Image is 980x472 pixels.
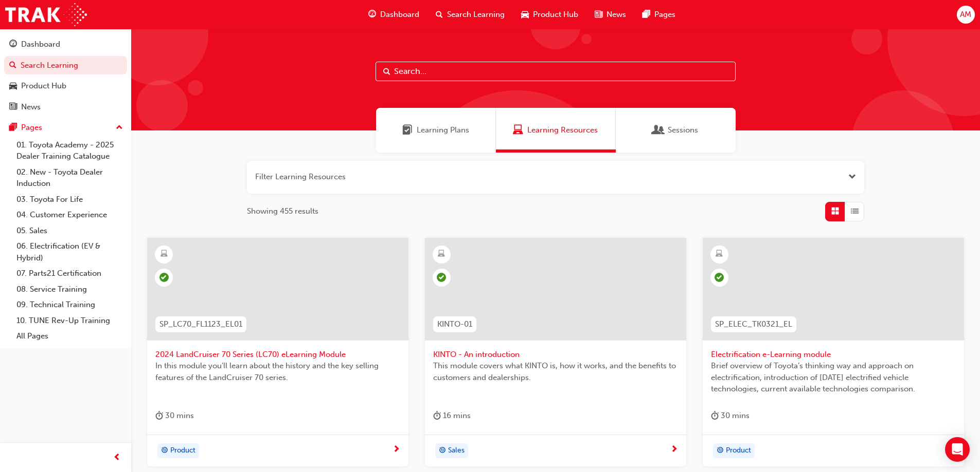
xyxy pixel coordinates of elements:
span: target-icon [717,444,724,458]
span: duration-icon [155,409,163,422]
a: news-iconNews [586,4,634,25]
span: Pages [654,9,675,21]
a: Product Hub [4,77,127,96]
a: 07. Parts21 Certification [12,266,127,281]
a: 01. Toyota Academy - 2025 Dealer Training Catalogue [12,137,127,164]
div: 16 mins [433,409,471,422]
a: 08. Service Training [12,281,127,297]
span: Sessions [668,124,698,136]
span: In this module you'll learn about the history and the key selling features of the LandCruiser 70 ... [155,360,400,383]
span: Showing 455 results [247,205,318,217]
span: news-icon [595,8,602,21]
span: Product [170,445,195,457]
span: Learning Plans [402,124,413,136]
span: 2024 LandCruiser 70 Series (LC70) eLearning Module [155,349,400,361]
span: learningResourceType_ELEARNING-icon [716,248,723,261]
span: AM [960,9,971,21]
a: All Pages [12,328,127,344]
span: guage-icon [9,40,17,49]
a: 02. New - Toyota Dealer Induction [12,164,127,192]
a: 03. Toyota For Life [12,192,127,207]
span: duration-icon [711,409,719,422]
span: pages-icon [9,123,17,133]
span: SP_LC70_FL1123_EL01 [159,318,242,330]
a: guage-iconDashboard [360,4,427,25]
button: Pages [4,118,127,137]
span: search-icon [9,61,16,70]
span: guage-icon [368,8,376,21]
span: Learning Resources [513,124,523,136]
a: 05. Sales [12,223,127,239]
a: SP_ELEC_TK0321_ELElectrification e-Learning moduleBrief overview of Toyota’s thinking way and app... [703,238,964,467]
a: Learning PlansLearning Plans [376,108,496,153]
span: Electrification e-Learning module [711,349,956,361]
span: pages-icon [643,8,650,21]
div: Open Intercom Messenger [945,437,970,462]
div: Product Hub [21,80,66,92]
span: Sales [448,445,465,457]
span: KINTO - An introduction [433,349,678,361]
button: AM [957,6,975,24]
a: News [4,98,127,117]
span: SP_ELEC_TK0321_EL [715,318,792,330]
a: KINTO-01KINTO - An introductionThis module covers what KINTO is, how it works, and the benefits t... [425,238,686,467]
a: Learning ResourcesLearning Resources [496,108,616,153]
span: up-icon [116,121,123,135]
span: List [851,205,859,217]
span: next-icon [670,445,678,455]
span: Product Hub [533,9,578,21]
button: Open the filter [848,171,856,183]
span: Product [726,445,751,457]
div: Dashboard [21,39,60,50]
div: 30 mins [155,409,194,422]
img: Trak [5,3,87,26]
a: 04. Customer Experience [12,207,127,223]
span: car-icon [521,8,529,21]
a: 06. Electrification (EV & Hybrid) [12,238,127,266]
span: Dashboard [380,9,419,21]
a: Dashboard [4,35,127,54]
a: pages-iconPages [634,4,684,25]
span: target-icon [439,444,446,458]
button: DashboardSearch LearningProduct HubNews [4,33,127,118]
span: News [607,9,626,21]
span: search-icon [436,8,443,21]
span: next-icon [393,445,400,455]
span: Learning Resources [527,124,598,136]
div: 30 mins [711,409,750,422]
a: 09. Technical Training [12,297,127,313]
span: Learning Plans [417,124,469,136]
span: target-icon [161,444,168,458]
a: SessionsSessions [616,108,736,153]
span: This module covers what KINTO is, how it works, and the benefits to customers and dealerships. [433,360,678,383]
span: car-icon [9,82,17,91]
span: Sessions [653,124,664,136]
a: car-iconProduct Hub [513,4,586,25]
span: learningResourceType_ELEARNING-icon [161,248,168,261]
span: prev-icon [113,451,121,464]
div: Pages [21,122,42,134]
span: Grid [831,205,839,217]
a: 10. TUNE Rev-Up Training [12,313,127,329]
span: Search Learning [447,9,505,21]
span: news-icon [9,103,17,112]
span: KINTO-01 [437,318,472,330]
span: Brief overview of Toyota’s thinking way and approach on electrification, introduction of [DATE] e... [711,360,956,395]
span: learningRecordVerb_PASS-icon [437,273,446,282]
span: learningRecordVerb_PASS-icon [159,273,169,282]
span: learningResourceType_ELEARNING-icon [438,248,445,261]
span: Search [383,66,390,78]
a: SP_LC70_FL1123_EL012024 LandCruiser 70 Series (LC70) eLearning ModuleIn this module you'll learn ... [147,238,408,467]
input: Search... [376,62,736,81]
div: News [21,101,41,113]
a: Search Learning [4,56,127,75]
span: duration-icon [433,409,441,422]
span: learningRecordVerb_COMPLETE-icon [715,273,724,282]
a: search-iconSearch Learning [427,4,513,25]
